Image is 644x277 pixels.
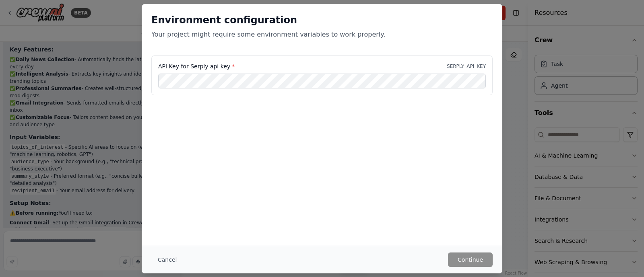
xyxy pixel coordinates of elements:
[151,252,183,267] button: Cancel
[158,62,235,70] label: API Key for Serply api key
[448,252,493,267] button: Continue
[151,30,493,39] p: Your project might require some environment variables to work properly.
[151,14,493,27] h2: Environment configuration
[447,63,486,70] p: SERPLY_API_KEY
